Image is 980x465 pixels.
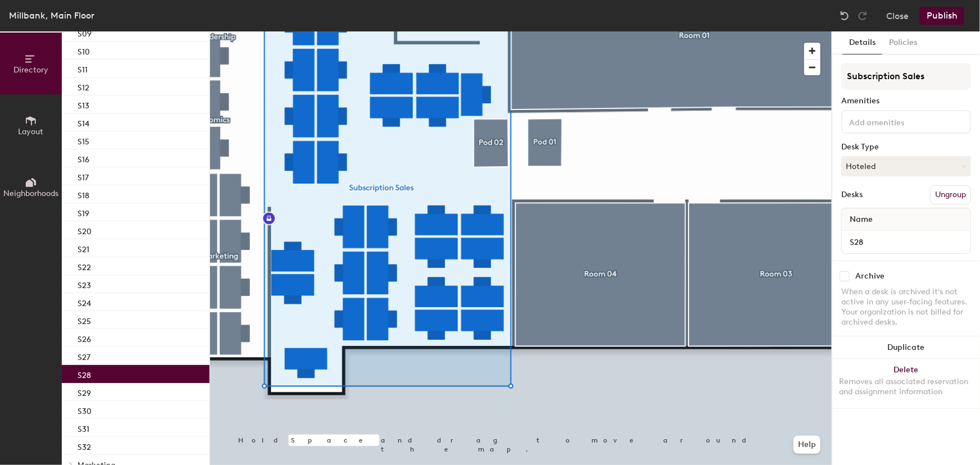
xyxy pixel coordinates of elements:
[78,403,92,416] p: S30
[78,116,89,129] p: S14
[78,331,91,344] p: S26
[3,189,58,198] span: Neighborhoods
[839,10,850,21] img: Undo
[841,190,863,199] div: Desks
[832,359,980,408] button: DeleteRemoves all associated reservation and assignment information
[78,295,91,308] p: S24
[78,206,89,218] p: S19
[78,170,89,183] p: S17
[78,152,89,165] p: S16
[841,156,971,176] button: Hoteled
[841,97,971,106] div: Amenities
[78,134,89,147] p: S15
[78,385,91,398] p: S29
[930,185,971,204] button: Ungroup
[857,10,868,21] img: Redo
[78,439,91,452] p: S32
[78,188,89,200] p: S18
[78,44,90,57] p: S10
[832,336,980,359] button: Duplicate
[78,26,92,39] p: S09
[844,234,968,250] input: Unnamed desk
[9,8,94,22] div: Millbank, Main Floor
[78,367,91,380] p: S28
[839,377,973,397] div: Removes all associated reservation and assignment information
[882,31,924,54] button: Policies
[19,127,44,136] span: Layout
[78,277,91,290] p: S23
[841,143,971,152] div: Desk Type
[855,272,885,281] div: Archive
[78,421,89,434] p: S31
[920,7,964,25] button: Publish
[842,31,882,54] button: Details
[844,209,878,230] span: Name
[78,259,91,272] p: S22
[13,65,48,75] span: Directory
[78,313,91,326] p: S25
[78,241,89,254] p: S21
[78,224,92,236] p: S20
[847,115,948,128] input: Add amenities
[78,80,89,93] p: S12
[794,436,821,454] button: Help
[886,7,909,25] button: Close
[78,98,89,111] p: S13
[78,62,88,75] p: S11
[841,287,971,327] div: When a desk is archived it's not active in any user-facing features. Your organization is not bil...
[78,349,90,362] p: S27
